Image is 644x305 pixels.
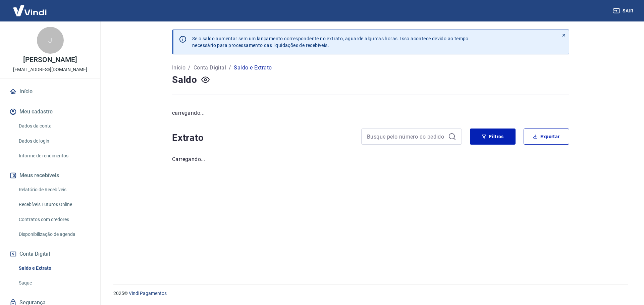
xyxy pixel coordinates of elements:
p: [EMAIL_ADDRESS][DOMAIN_NAME] [13,66,87,73]
h4: Extrato [172,131,353,145]
button: Filtros [470,129,516,145]
a: Disponibilização de agenda [16,227,92,241]
button: Sair [612,5,636,17]
button: Meus recebíveis [8,168,92,183]
a: Início [8,84,92,99]
a: Saldo e Extrato [16,261,92,275]
p: carregando... [172,109,569,117]
a: Contratos com credores [16,213,92,226]
a: Vindi Pagamentos [129,291,167,296]
p: / [229,64,231,72]
button: Exportar [524,129,569,145]
p: Carregando... [172,155,569,163]
a: Dados da conta [16,119,92,133]
input: Busque pelo número do pedido [367,132,445,142]
a: Recebíveis Futuros Online [16,198,92,211]
p: Se o saldo aumentar sem um lançamento correspondente no extrato, aguarde algumas horas. Isso acon... [192,35,469,49]
img: Vindi [8,0,52,21]
a: Saque [16,276,92,290]
a: Início [172,64,185,72]
p: Saldo e Extrato [234,64,272,72]
p: 2025 © [113,290,628,297]
a: Relatório de Recebíveis [16,183,92,197]
p: [PERSON_NAME] [23,56,77,63]
h4: Saldo [172,73,197,87]
a: Conta Digital [194,64,226,72]
p: / [188,64,191,72]
button: Conta Digital [8,247,92,261]
a: Dados de login [16,134,92,148]
a: Informe de rendimentos [16,149,92,163]
button: Meu cadastro [8,104,92,119]
div: J [37,27,64,54]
